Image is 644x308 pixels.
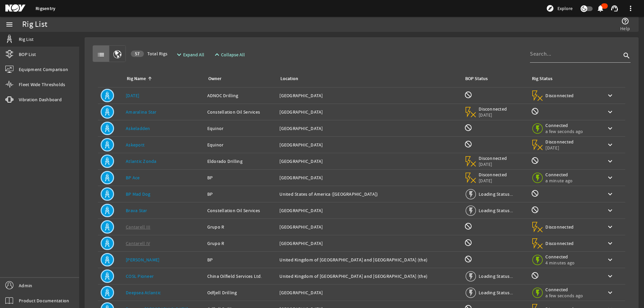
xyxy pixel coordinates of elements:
span: [DATE] [479,112,507,118]
a: Cantarell IV [126,240,150,246]
mat-icon: keyboard_arrow_down [606,206,614,214]
div: Equinor [207,141,274,148]
mat-icon: BOP Monitoring not available for this rig [464,91,472,99]
div: [GEOGRAPHIC_DATA] [279,141,459,148]
div: BP [207,174,274,181]
mat-icon: expand_less [213,51,218,59]
div: Grupo R [207,240,274,247]
mat-icon: support_agent [610,4,619,12]
a: Rigsentry [36,5,55,12]
span: Collapse All [221,51,245,58]
mat-icon: keyboard_arrow_down [606,239,614,247]
mat-icon: BOP Monitoring not available for this rig [464,255,472,263]
a: [DATE] [126,93,140,99]
a: Askepott [126,142,145,148]
div: [GEOGRAPHIC_DATA] [279,207,459,214]
span: Loading Status... [479,290,513,296]
a: Amaralina Star [126,109,157,115]
span: Help [620,25,630,32]
a: Atlantic Zonda [126,158,157,164]
mat-icon: keyboard_arrow_down [606,190,614,198]
mat-icon: BOP Monitoring not available for this rig [464,140,472,148]
div: United Kingdom of [GEOGRAPHIC_DATA] and [GEOGRAPHIC_DATA] (the) [279,256,459,263]
mat-icon: Rig Monitoring not available for this rig [531,271,539,280]
span: Explore [557,5,573,12]
mat-icon: keyboard_arrow_down [606,256,614,264]
mat-icon: keyboard_arrow_down [606,124,614,132]
div: Location [280,75,298,82]
i: search [623,52,631,60]
mat-icon: list [97,51,105,59]
a: [PERSON_NAME] [126,257,159,263]
div: Owner [208,75,221,82]
mat-icon: help_outline [621,17,629,25]
span: Loading Status... [479,207,513,213]
div: Rig List [22,21,47,28]
span: [DATE] [479,178,507,184]
a: Deepsea Atlantic [126,290,161,296]
mat-icon: keyboard_arrow_down [606,108,614,116]
div: [GEOGRAPHIC_DATA] [279,240,459,247]
mat-icon: keyboard_arrow_down [606,174,614,182]
mat-icon: menu [5,20,13,28]
span: BOP List [19,51,36,58]
span: Connected [545,172,574,178]
mat-icon: keyboard_arrow_down [606,289,614,297]
mat-icon: keyboard_arrow_down [606,141,614,149]
button: Explore [543,3,575,14]
mat-icon: Rig Monitoring not available for this rig [531,206,539,214]
div: Rig Status [532,75,552,82]
div: Constellation Oil Services [207,207,274,214]
span: Product Documentation [19,297,69,304]
div: Rig Name [127,75,146,82]
mat-icon: vibration [5,96,13,104]
mat-icon: explore [546,4,554,12]
div: Owner [207,75,272,82]
a: COSL Pioneer [126,273,154,279]
div: [GEOGRAPHIC_DATA] [279,224,459,230]
span: Disconnected [479,172,507,178]
span: Expand All [183,51,204,58]
span: Disconnected [545,139,574,145]
mat-icon: keyboard_arrow_down [606,272,614,280]
span: Connected [545,254,575,260]
mat-icon: Rig Monitoring not available for this rig [531,107,539,115]
span: Disconnected [545,240,574,246]
div: [GEOGRAPHIC_DATA] [279,92,459,99]
div: Grupo R [207,224,274,230]
div: [GEOGRAPHIC_DATA] [279,174,459,181]
span: [DATE] [479,161,507,167]
mat-icon: keyboard_arrow_down [606,91,614,100]
div: China Oilfield Services Ltd. [207,273,274,280]
a: Cantarell III [126,224,150,230]
div: [GEOGRAPHIC_DATA] [279,125,459,132]
div: Constellation Oil Services [207,109,274,115]
div: 57 [131,51,144,57]
mat-icon: keyboard_arrow_down [606,157,614,165]
span: a few seconds ago [545,128,583,134]
div: [GEOGRAPHIC_DATA] [279,158,459,165]
mat-icon: BOP Monitoring not available for this rig [464,124,472,132]
div: ADNOC Drilling [207,92,274,99]
mat-icon: Rig Monitoring not available for this rig [531,189,539,197]
div: Equinor [207,125,274,132]
a: Brava Star [126,207,147,213]
div: BP [207,191,274,197]
div: BP [207,256,274,263]
span: Rig List [19,36,34,43]
mat-icon: expand_more [175,51,180,59]
div: BOP Status [465,75,488,82]
div: United Kingdom of [GEOGRAPHIC_DATA] and [GEOGRAPHIC_DATA] (the) [279,273,459,280]
span: [DATE] [545,145,574,151]
mat-icon: notifications [596,4,604,12]
div: Rig Name [126,75,199,82]
a: Askeladden [126,125,150,131]
span: Total Rigs [131,50,167,57]
span: Loading Status... [479,273,513,279]
button: more_vert [623,0,639,16]
span: Disconnected [479,155,507,161]
span: Connected [545,287,583,293]
div: Location [279,75,456,82]
span: Disconnected [545,93,574,99]
span: Connected [545,122,583,128]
